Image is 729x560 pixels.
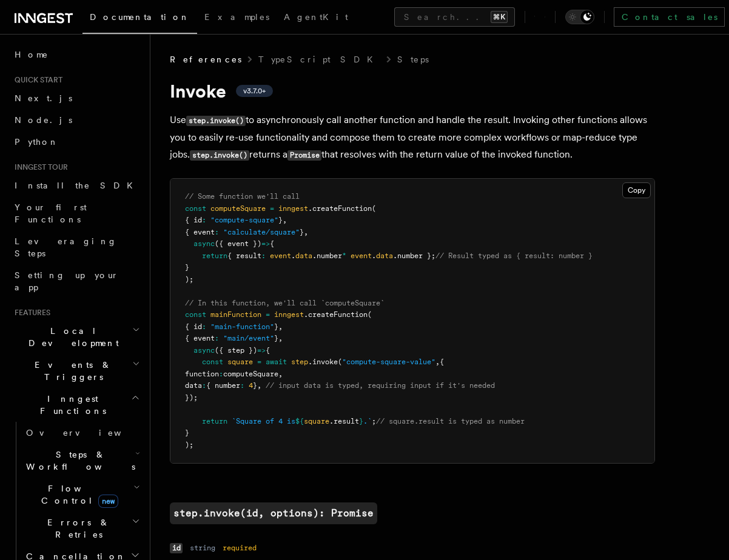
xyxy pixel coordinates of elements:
[186,116,246,126] code: step.invoke()
[202,417,227,425] span: return
[308,204,372,213] span: .createFunction
[15,115,72,125] span: Node.js
[215,239,261,248] span: ({ event })
[193,346,215,355] span: async
[240,381,244,390] span: :
[308,358,338,366] span: .invoke
[10,388,143,422] button: Inngest Functions
[219,370,223,378] span: :
[185,441,193,449] span: );
[210,204,266,213] span: computeSquare
[223,543,257,553] dd: required
[185,192,300,201] span: // Some function we'll call
[368,310,372,319] span: (
[82,4,197,34] a: Documentation
[10,359,132,383] span: Events & Triggers
[10,320,143,354] button: Local Development
[257,346,266,355] span: =>
[210,322,274,331] span: "main-function"
[565,10,594,24] button: Toggle dark mode
[227,358,253,366] span: square
[266,346,270,355] span: {
[253,381,257,390] span: }
[351,252,372,260] span: event
[26,428,151,438] span: Overview
[223,228,300,236] span: "calculate/square"
[277,4,355,33] a: AgentKit
[15,93,72,103] span: Next.js
[287,150,321,161] code: Promise
[202,358,223,366] span: const
[185,428,189,437] span: }
[295,417,304,425] span: ${
[10,44,143,65] a: Home
[15,181,140,190] span: Install the SDK
[393,252,435,260] span: .number };
[10,162,68,172] span: Inngest tour
[329,417,359,425] span: .result
[15,202,87,224] span: Your first Functions
[394,7,515,27] button: Search...⌘K
[193,239,215,248] span: async
[21,422,143,444] a: Overview
[363,417,372,425] span: .`
[258,53,380,65] a: TypeScript SDK
[215,228,219,236] span: :
[266,381,495,390] span: // input data is typed, requiring input if it's needed
[185,228,215,236] span: { event
[170,53,241,65] span: References
[291,252,295,260] span: .
[266,310,270,319] span: =
[10,87,143,109] a: Next.js
[206,381,240,390] span: { number
[342,358,435,366] span: "compute-square-value"
[170,502,377,524] a: step.invoke(id, options): Promise
[312,252,342,260] span: .number
[278,216,283,224] span: }
[185,299,385,307] span: // In this function, we'll call `computeSquare`
[243,86,266,96] span: v3.7.0+
[10,75,62,85] span: Quick start
[90,12,190,22] span: Documentation
[338,358,342,366] span: (
[197,4,277,33] a: Examples
[215,334,219,342] span: :
[185,275,193,284] span: );
[10,308,50,318] span: Features
[21,444,143,478] button: Steps & Workflows
[10,230,143,264] a: Leveraging Steps
[376,417,525,425] span: // square.result is typed as number
[185,370,219,378] span: function
[266,358,287,366] span: await
[622,182,651,198] button: Copy
[185,204,206,213] span: const
[291,358,308,366] span: step
[284,12,348,22] span: AgentKit
[304,228,308,236] span: ,
[10,131,143,153] a: Python
[190,543,215,553] dd: string
[10,175,143,196] a: Install the SDK
[274,334,278,342] span: }
[249,381,253,390] span: 4
[215,346,257,355] span: ({ step })
[359,417,363,425] span: }
[278,370,283,378] span: ,
[202,322,206,331] span: :
[185,334,215,342] span: { event
[15,270,119,292] span: Setting up your app
[202,381,206,390] span: :
[304,310,368,319] span: .createFunction
[10,325,132,349] span: Local Development
[210,216,278,224] span: "compute-square"
[210,310,261,319] span: mainFunction
[274,322,278,331] span: }
[274,310,304,319] span: inngest
[10,354,143,388] button: Events & Triggers
[15,236,117,258] span: Leveraging Steps
[232,417,295,425] span: `Square of 4 is
[10,196,143,230] a: Your first Functions
[15,137,59,147] span: Python
[170,112,655,164] p: Use to asynchronously call another function and handle the result. Invoking other functions allow...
